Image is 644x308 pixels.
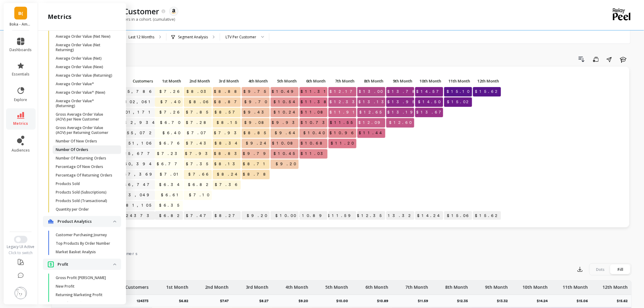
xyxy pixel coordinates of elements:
[56,139,97,144] p: Number Of New Orders
[216,170,241,179] span: $8.24
[272,79,297,83] span: 5th Month
[220,299,232,303] p: $7.47
[56,241,110,246] p: Top Products By Order Number
[166,281,188,290] p: 1st Month
[386,87,421,96] span: $13.78
[215,118,241,127] span: $8.15
[156,159,183,169] span: $6.77
[328,128,357,138] span: $10.96
[56,34,110,39] p: Average Order Value (Net New)
[56,207,89,212] p: Quantity per Order
[242,211,270,220] p: $9.20
[444,77,472,85] p: 11th Month
[523,281,548,290] p: 10th Month
[328,211,356,220] p: $11.59
[125,281,149,290] p: Customers
[119,159,155,169] a: 160,394
[359,79,383,83] span: 8th Month
[417,97,443,107] span: $14.50
[128,35,154,40] p: Last 12 Months
[213,149,243,158] span: $8.83
[56,65,103,69] p: Average Order Value (New)
[171,9,177,14] img: api.amazon.svg
[15,287,27,299] img: profile picture
[14,97,27,102] span: explore
[299,149,329,158] span: $11.03
[299,108,329,117] span: $11.08
[178,35,208,40] p: Segment Analysis
[213,108,241,117] span: $8.57
[336,299,352,303] p: $10.00
[56,156,106,161] p: Number Of Returning Orders
[159,97,183,107] span: $7.40
[188,97,212,107] span: $8.06
[271,118,300,127] span: $9.93
[537,299,551,303] p: $14.24
[56,301,84,306] p: Returning Profit
[330,139,356,148] span: $11.20
[213,128,242,138] span: $7.93
[137,299,152,303] p: 124373
[58,219,113,225] p: Product Analytics
[120,87,155,96] a: 95,786
[121,191,155,200] a: 93,049
[58,261,113,268] p: Profit
[10,47,32,52] span: dashboards
[272,149,299,158] span: $10.45
[446,87,472,96] span: $15.10
[118,118,158,127] a: 132,934
[56,43,114,52] p: Average Order Value (Net Returning)
[299,97,332,107] span: $11.38
[259,299,272,303] p: $8.27
[473,77,501,85] p: 12th Month
[299,77,327,85] p: 6th Month
[386,108,418,117] span: $13.19
[271,77,299,85] p: 5th Month
[118,170,158,179] a: 147,369
[56,190,107,195] p: Products Sold (Subscriptions)
[329,118,356,127] span: $11.55
[156,149,183,158] span: $7.23
[159,118,183,127] span: $6.70
[158,201,183,210] span: $6.35
[590,264,611,274] div: Dots
[387,79,412,83] span: 9th Month
[159,170,183,179] span: $7.01
[184,77,212,85] p: 2nd Month
[246,281,268,290] p: 3rd Month
[184,77,212,86] div: Toggle SortBy
[328,87,358,96] span: $12.17
[213,211,241,220] p: $8.27
[4,244,38,249] div: Legacy UI Active
[158,108,183,117] span: $7.26
[113,221,116,222] img: down caret icon
[56,181,80,186] p: Products Sold
[185,159,212,169] span: $7.35
[357,211,385,220] p: $12.35
[358,87,385,96] span: $13.00
[242,170,271,179] span: $8.78
[243,97,270,107] span: $9.70
[155,77,183,85] p: 1st Month
[56,198,107,203] p: Products Sold (Transactional)
[299,87,330,96] span: $11.31
[48,219,54,224] img: navigation item icon
[357,77,385,85] p: 8th Month
[10,22,32,27] p: Boka - Amazon (Essor)
[213,139,241,148] span: $8.34
[205,281,229,290] p: 2nd Month
[113,264,116,265] img: down caret icon
[214,79,239,83] span: 3rd Month
[271,211,299,220] p: $10.00
[56,275,106,280] p: Gross Profit [PERSON_NAME]
[444,77,473,86] div: Toggle SortBy
[386,211,414,220] p: $13.32
[123,139,155,148] a: 151,106
[415,108,447,117] span: $13.67
[14,236,27,243] button: Switch to New UI
[242,149,271,158] span: $9.79
[275,159,299,169] span: $9.20
[328,97,360,107] span: $12.33
[155,211,183,220] p: $6.82
[186,128,212,138] span: $7.07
